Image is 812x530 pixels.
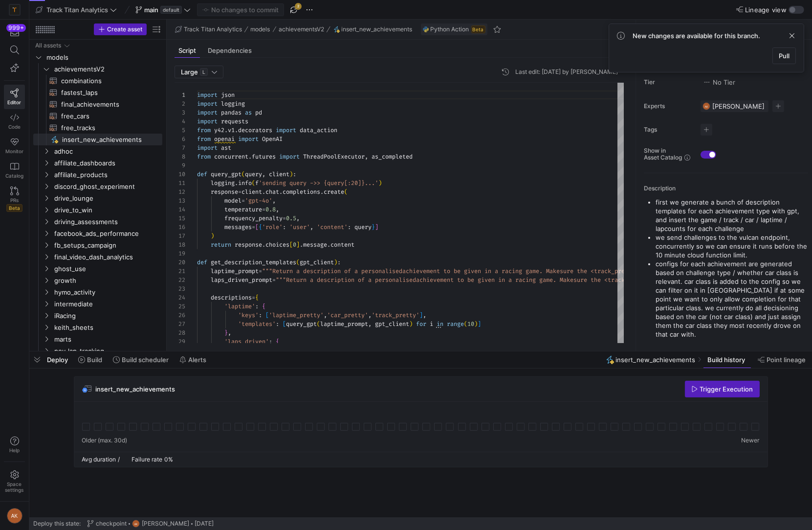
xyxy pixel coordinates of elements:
span: def [197,170,207,178]
span: = [238,188,241,196]
button: Track Titan Analytics [173,23,244,35]
button: Help [4,432,25,458]
div: Press SPACE to select this row. [33,122,162,134]
span: . [279,188,283,196]
span: final_video_dash_analytics [54,252,161,263]
span: ] [296,241,300,249]
a: insert_new_achievements​​​​​ [33,134,162,145]
span: messages [224,223,252,231]
span: ghost_use [54,263,161,275]
span: import [238,135,259,143]
span: 'user' [289,223,310,231]
span: Dependencies [208,47,252,54]
span: Track Titan Analytics [184,26,242,33]
a: Catalog [4,158,25,183]
span: . [224,126,228,134]
span: ( [344,188,348,196]
span: import [276,126,296,134]
a: Code [4,109,25,134]
span: Monitor [5,148,23,154]
span: Script [178,47,196,54]
span: ( [296,258,300,266]
span: achievement to be given in a racing game. Make [416,276,573,284]
span: ThreadPoolExecutor [303,153,365,161]
p: first we generate a bunch of description templates for each achievement type with gpt, and insert... [656,198,808,233]
span: main [144,6,158,14]
div: Press SPACE to select this row. [33,75,162,87]
div: AK [7,508,22,524]
div: 9 [175,161,185,170]
span: ) [409,320,413,328]
span: Failure rate [132,456,163,463]
div: 11 [175,179,185,187]
span: 'role' [262,223,283,231]
span: chat [265,188,279,196]
div: 27 [175,320,185,328]
a: https://storage.googleapis.com/y42-prod-data-exchange/images/M4PIZmlr0LOyhR8acEy9Mp195vnbki1rrADR... [4,1,25,18]
span: : [283,223,286,231]
div: Press SPACE to select this row. [33,87,162,98]
span: Avg duration [82,456,116,463]
div: Press SPACE to select this row. [33,169,162,181]
div: 24 [175,293,185,302]
div: 999+ [6,24,26,32]
span: as [245,109,252,116]
div: 8 [175,152,185,161]
span: ) [334,258,337,266]
span: = [252,294,255,301]
span: for [416,320,426,328]
span: Create asset [107,26,142,33]
div: Press SPACE to select this row. [33,275,162,286]
span: get_description_templates [211,258,296,266]
span: = [283,214,286,222]
span: message [303,241,327,249]
div: Press SPACE to select this row. [33,228,162,239]
span: Beta [6,204,22,212]
img: https://storage.googleapis.com/y42-prod-data-exchange/images/M4PIZmlr0LOyhR8acEy9Mp195vnbki1rrADR... [10,5,20,15]
div: Press SPACE to select this row. [33,98,162,110]
div: 6 [175,135,185,143]
span: json [221,91,235,99]
div: 4 [175,117,185,126]
span: ( [241,170,245,178]
span: 'gpt-4o' [245,197,272,205]
span: 'content' [317,223,348,231]
span: drive_lounge [54,193,161,204]
span: [DATE] [195,520,214,527]
span: = [259,267,262,275]
span: 0.5 [286,214,296,222]
button: maindefault [133,3,193,16]
span: ast [221,144,231,152]
span: combinations​​​​​​​​​​ [61,75,151,87]
span: ) [289,170,293,178]
span: descriptions [211,294,252,301]
span: info [238,179,252,187]
span: openai [214,135,235,143]
span: def [197,258,207,266]
span: client [269,170,289,178]
span: laps_driven_prompt [211,276,272,284]
div: AK [132,520,140,528]
div: Press SPACE to select this row. [33,192,162,204]
span: requests [221,117,248,125]
span: achievementsV2 [279,26,324,33]
span: logging [221,100,245,108]
span: adhoc [54,146,161,157]
button: Create asset [94,23,147,35]
span: drive_to_win [54,205,161,216]
span: 'track_pretty' [372,311,419,319]
span: . [262,241,265,249]
span: query [354,223,372,231]
div: 10 [175,170,185,179]
span: ) [378,179,382,187]
span: New changes are available for this branch. [633,32,760,40]
a: Editor [4,85,25,109]
span: PRs [10,197,19,203]
a: combinations​​​​​​​​​​ [33,75,162,87]
a: free_tracks​​​​​​​​​​ [33,122,162,134]
span: growth [54,275,161,286]
span: 'laptime_pretty' [269,311,324,319]
span: 0.8 [265,206,276,213]
span: fb_setups_campaign [54,240,161,251]
div: 12 [175,187,185,196]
